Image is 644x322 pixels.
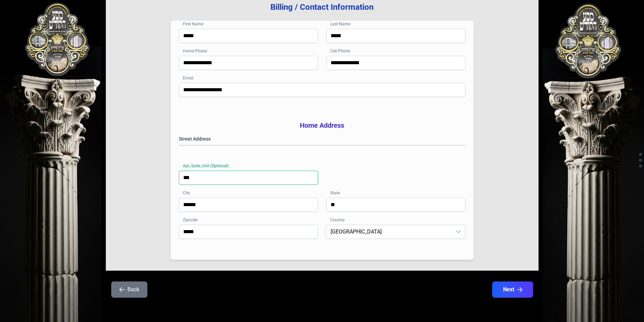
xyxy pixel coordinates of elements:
label: Street Address [179,135,466,142]
div: dropdown trigger [452,225,465,239]
h3: Home Address [179,121,466,130]
button: Next [492,281,533,298]
span: United States [327,225,452,239]
h3: Billing / Contact Information [117,2,528,13]
button: Back [111,281,147,298]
